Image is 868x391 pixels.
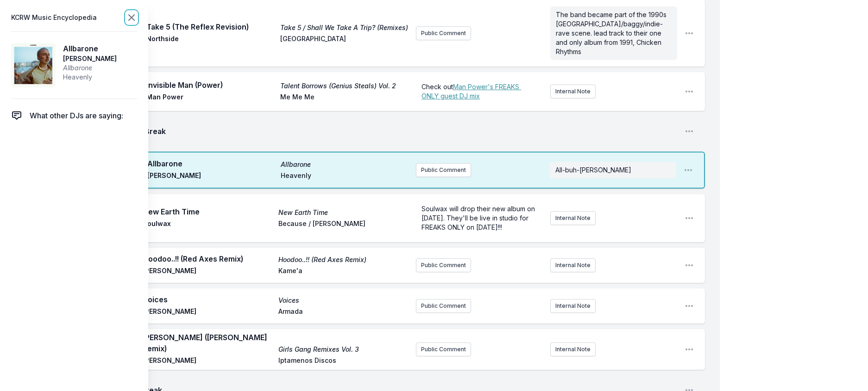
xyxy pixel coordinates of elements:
[145,126,677,137] span: Break
[550,258,596,272] button: Internal Note
[143,206,273,217] span: New Earth Time
[143,294,273,305] span: Voices
[416,163,471,177] button: Public Comment
[63,73,117,82] span: Heavenly
[421,205,537,231] span: Soulwax will drop their new album on [DATE]. They'll be live in studio for FREAKS ONLY on [DATE]!!!
[416,258,471,272] button: Public Comment
[685,87,694,96] button: Open playlist item options
[416,26,471,40] button: Public Comment
[280,92,409,104] span: Me Me Me
[278,307,409,318] span: Armada
[685,214,694,223] button: Open playlist item options
[280,34,409,45] span: [GEOGRAPHIC_DATA]
[11,11,97,24] span: KCRW Music Encyclopedia
[143,356,273,367] span: [PERSON_NAME]
[146,79,275,91] span: Invisible Man (Power)
[280,23,409,32] span: Take 5 / Shall We Take A Trip? (Remixes)
[416,342,471,356] button: Public Comment
[278,356,409,367] span: Iptamenos Discos
[278,266,409,277] span: Kame'a
[147,158,275,169] span: Allbarone
[147,171,275,182] span: [PERSON_NAME]
[278,296,409,305] span: Voices
[281,160,409,169] span: Allbarone
[30,110,123,121] span: What other DJs are saying:
[685,29,694,38] button: Open playlist item options
[416,299,471,313] button: Public Comment
[143,266,273,277] span: [PERSON_NAME]
[556,11,668,55] span: The band became part of the 1990s [GEOGRAPHIC_DATA]/baggy/indie-rave scene. lead track to their o...
[278,208,409,217] span: New Earth Time
[146,21,275,32] span: Take 5 (The Reflex Revision)
[143,253,273,264] span: Hoodoo..!! (Red Axes Remix)
[278,219,409,230] span: Because / [PERSON_NAME]
[550,85,596,98] button: Internal Note
[278,345,409,354] span: Girls Gang Remixes Vol. 3
[550,299,596,313] button: Internal Note
[280,81,409,91] span: Talent Borrows (Genius Steals) Vol. 2
[143,307,273,318] span: [PERSON_NAME]
[146,92,275,104] span: Man Power
[281,171,409,182] span: Heavenly
[550,342,596,356] button: Internal Note
[685,301,694,311] button: Open playlist item options
[143,332,273,354] span: [PERSON_NAME] ([PERSON_NAME] Remix)
[143,219,273,230] span: Soulwax
[63,43,117,54] span: Allbarone
[11,43,56,87] img: Allbarone
[63,63,117,73] span: Allbarone
[685,261,694,270] button: Open playlist item options
[555,166,631,174] span: All-buh-[PERSON_NAME]
[146,34,275,45] span: Northside
[421,83,453,91] span: Check out
[278,255,409,264] span: Hoodoo..!! (Red Axes Remix)
[550,211,596,225] button: Internal Note
[421,83,521,100] a: Man Power's FREAKS ONLY guest DJ mix
[685,345,694,354] button: Open playlist item options
[684,165,693,175] button: Open playlist item options
[685,127,694,136] button: Open playlist item options
[63,54,117,63] span: [PERSON_NAME]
